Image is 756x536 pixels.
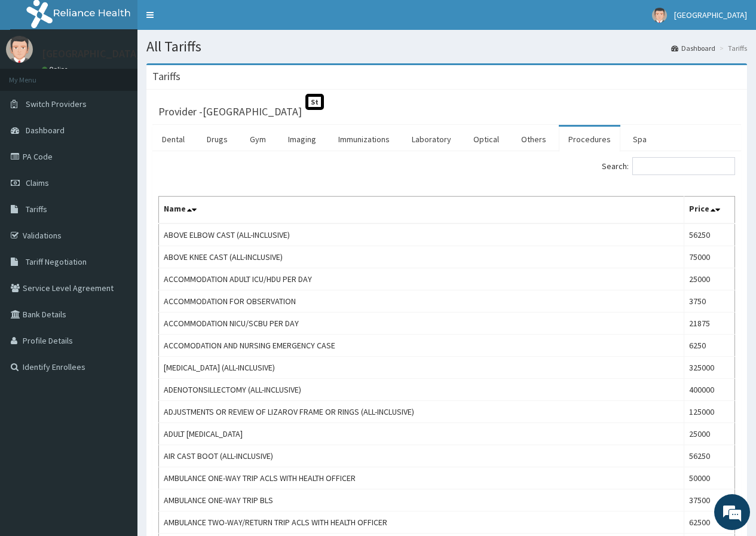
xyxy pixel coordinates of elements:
[684,335,734,357] td: 6250
[26,99,87,109] span: Switch Providers
[684,268,734,290] td: 25000
[674,10,747,20] span: [GEOGRAPHIC_DATA]
[684,379,734,401] td: 400000
[6,326,228,368] textarea: Type your message and hit 'Enter'
[159,357,684,379] td: [MEDICAL_DATA] (ALL-INCLUSIVE)
[684,512,734,534] td: 62500
[671,43,715,53] a: Dashboard
[559,127,620,152] a: Procedures
[159,512,684,534] td: AMBULANCE TWO-WAY/RETURN TRIP ACLS WITH HEALTH OFFICER
[159,401,684,423] td: ADJUSTMENTS OR REVIEW OF LIZAROV FRAME OR RINGS (ALL-INCLUSIVE)
[684,197,734,224] th: Price
[159,313,684,335] td: ACCOMMODATION NICU/SCBU PER DAY
[42,48,140,59] p: [GEOGRAPHIC_DATA]
[684,489,734,512] td: 37500
[684,223,734,246] td: 56250
[152,127,194,152] a: Dental
[26,256,87,267] span: Tariff Negotiation
[159,290,684,313] td: ACCOMMODATION FOR OBSERVATION
[159,379,684,401] td: ADENOTONSILLECTOMY (ALL-INCLUSIVE)
[684,401,734,423] td: 125000
[159,197,684,224] th: Name
[69,151,165,271] span: We're online!
[196,6,225,35] div: Minimize live chat window
[717,43,747,53] li: Tariffs
[159,445,684,467] td: AIR CAST BOOT (ALL-INCLUSIVE)
[42,65,71,73] a: Online
[329,127,399,152] a: Immunizations
[62,67,201,82] div: Chat with us now
[159,489,684,512] td: AMBULANCE ONE-WAY TRIP BLS
[22,60,48,90] img: d_794563401_company_1708531726252_794563401
[159,423,684,445] td: ADULT [MEDICAL_DATA]
[684,313,734,335] td: 21875
[464,127,509,152] a: Optical
[684,423,734,445] td: 25000
[240,127,276,152] a: Gym
[26,177,49,188] span: Claims
[159,268,684,290] td: ACCOMMODATION ADULT ICU/HDU PER DAY
[684,246,734,268] td: 75000
[26,204,47,215] span: Tariffs
[158,106,302,117] h3: Provider - [GEOGRAPHIC_DATA]
[6,36,33,63] img: User Image
[512,127,556,152] a: Others
[623,127,656,152] a: Spa
[159,223,684,246] td: ABOVE ELBOW CAST (ALL-INCLUSIVE)
[684,467,734,489] td: 50000
[632,157,735,175] input: Search:
[278,127,326,152] a: Imaging
[159,467,684,489] td: AMBULANCE ONE-WAY TRIP ACLS WITH HEALTH OFFICER
[152,71,180,82] h3: Tariffs
[159,246,684,268] td: ABOVE KNEE CAST (ALL-INCLUSIVE)
[26,125,65,136] span: Dashboard
[652,8,667,23] img: User Image
[684,445,734,467] td: 56250
[305,94,324,110] span: St
[197,127,237,152] a: Drugs
[159,335,684,357] td: ACCOMODATION AND NURSING EMERGENCY CASE
[684,290,734,313] td: 3750
[402,127,461,152] a: Laboratory
[602,157,735,175] label: Search:
[146,39,747,54] h1: All Tariffs
[684,357,734,379] td: 325000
